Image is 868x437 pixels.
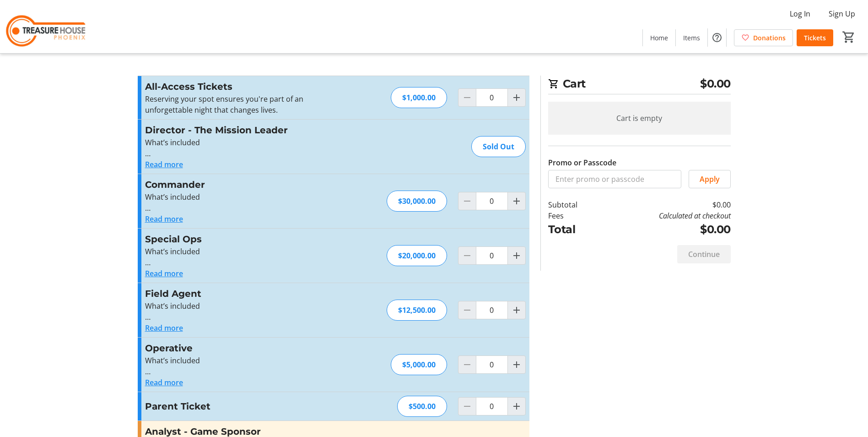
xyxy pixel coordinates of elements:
[601,221,730,238] td: $0.00
[508,398,525,415] button: Increment by one
[471,136,526,157] div: Sold Out
[700,174,720,185] span: Apply
[676,29,707,46] a: Items
[508,301,525,319] button: Increment by one
[650,33,668,43] span: Home
[601,210,730,221] td: Calculated at checkout
[145,287,345,300] h3: Field Agent
[548,102,731,135] div: Cart is empty
[391,87,447,108] div: $1,000.00
[508,89,525,106] button: Increment by one
[508,356,525,373] button: Increment by one
[804,33,826,43] span: Tickets
[689,170,731,188] button: Apply
[841,29,857,45] button: Cart
[508,247,525,264] button: Increment by one
[145,341,345,355] h3: Operative
[601,199,730,210] td: $0.00
[145,123,345,137] h3: Director - The Mission Leader
[145,355,345,366] p: What’s included
[548,76,731,94] h2: Cart
[145,377,183,388] button: Read more
[821,6,863,21] button: Sign Up
[387,245,447,266] div: $20,000.00
[548,170,681,188] input: Enter promo or passcode
[797,29,833,46] a: Tickets
[145,137,345,148] p: What’s included
[508,192,525,210] button: Increment by one
[476,88,508,107] input: All-Access Tickets Quantity
[476,192,508,210] input: Commander Quantity
[145,93,345,115] p: Reserving your spot ensures you're part of an unforgettable night that changes lives.
[476,397,508,415] input: Parent Ticket Quantity
[548,210,601,221] td: Fees
[145,246,345,257] p: What’s included
[700,76,731,92] span: $0.00
[387,300,447,321] div: $12,500.00
[145,268,183,279] button: Read more
[145,300,345,311] p: What’s included
[734,29,793,46] a: Donations
[145,399,345,413] h3: Parent Ticket
[476,355,508,374] input: Operative Quantity
[790,8,810,19] span: Log In
[829,8,855,19] span: Sign Up
[643,29,675,46] a: Home
[145,159,183,170] button: Read more
[683,33,700,43] span: Items
[387,191,447,212] div: $30,000.00
[5,4,87,49] img: Treasure House's Logo
[548,157,616,168] label: Promo or Passcode
[548,199,601,210] td: Subtotal
[145,232,345,246] h3: Special Ops
[145,213,183,224] button: Read more
[548,221,601,238] td: Total
[391,354,447,375] div: $5,000.00
[782,6,818,21] button: Log In
[753,33,786,43] span: Donations
[708,28,726,47] button: Help
[145,178,345,191] h3: Commander
[476,246,508,265] input: Special Ops Quantity
[145,80,345,93] h3: All-Access Tickets
[145,322,183,333] button: Read more
[476,301,508,319] input: Field Agent Quantity
[397,396,447,417] div: $500.00
[145,191,345,202] p: What’s included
